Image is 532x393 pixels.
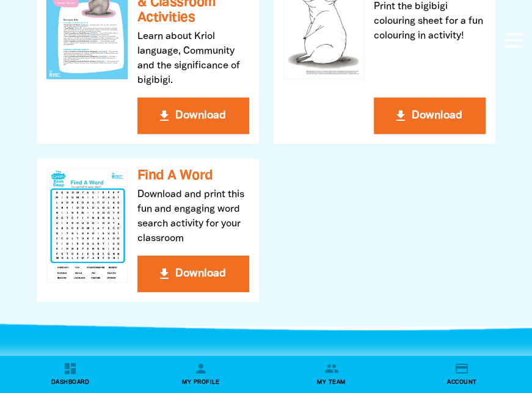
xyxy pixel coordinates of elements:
[454,361,469,376] i: credit_card
[266,356,397,393] a: groupMy Team
[137,168,249,184] h3: Find A Word
[157,267,172,281] i: get_app
[393,109,408,123] i: get_app
[51,378,89,387] span: Dashboard
[374,98,486,134] button: get_app Download
[137,98,249,134] button: get_app Download
[63,361,78,376] i: dashboard
[136,356,266,393] a: personMy Profile
[182,378,219,387] span: My Profile
[317,378,345,387] span: My Team
[137,256,249,292] button: get_app Download
[157,109,172,123] i: get_app
[396,356,527,393] a: credit_cardAccount
[5,356,136,393] a: dashboardDashboard
[447,378,476,387] span: Account
[324,361,338,376] i: group
[194,361,208,376] i: person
